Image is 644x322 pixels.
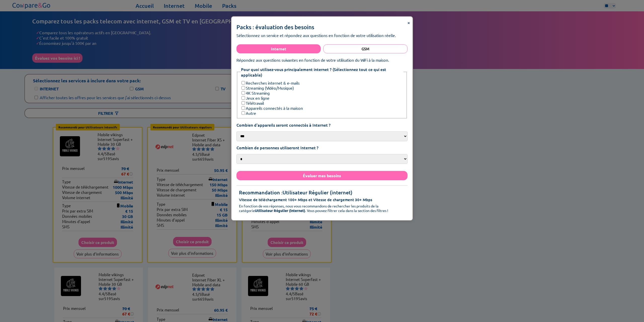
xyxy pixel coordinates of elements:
label: Combien d'appareils seront connectés à Internet ? [236,122,408,128]
input: Appareils connectés à la maison [242,106,245,110]
input: Autre [242,111,245,115]
input: Télétravail [242,101,245,105]
button: Évaluer mes besoins [236,171,408,180]
label: Streaming (Vidéo/Musique) [240,85,294,90]
label: Appareils connectés à la maison [240,105,303,111]
input: Jeux en ligne [242,96,245,100]
input: Streaming (Vidéo/Musique) [242,86,245,90]
button: Internet [236,44,321,53]
span: Utilisateur Régulier (internet) [239,189,372,202]
b: Utilisateur Régulier (internet) [255,208,305,213]
legend: Pour quoi utilisez-vous principalement internet ? (Sélectionnez tout ce qui est applicable) [240,66,404,78]
button: GSM [323,44,408,53]
label: Combien de personnes utiliseront Internet ? [236,145,408,150]
label: Jeux en ligne [240,95,269,100]
span: Vitesse de téléchargement 100+ Mbps et Vitesse de chargement 30+ Mbps [239,197,372,202]
p: Sélectionnez un service et répondez aux questions en fonction de votre utilisation réelle. [236,33,408,38]
input: Recherches internet & e-mails [242,81,245,85]
label: Recherches internet & e-mails [240,80,300,85]
label: 4K Streaming [240,90,270,95]
label: Télétravail [240,100,264,105]
h3: Recommandation : [239,189,405,203]
label: Autre [240,111,256,116]
p: Répondez aux questions suivantes en fonction de votre utilisation du WiFi à la maison. [236,57,408,62]
span: × [407,19,410,26]
p: En fonction de vos réponses, nous vous recommandons de rechercher les produits de la catégorie . ... [239,204,405,213]
h2: Packs : évaluation des besoins [236,24,408,31]
input: 4K Streaming [242,91,245,95]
